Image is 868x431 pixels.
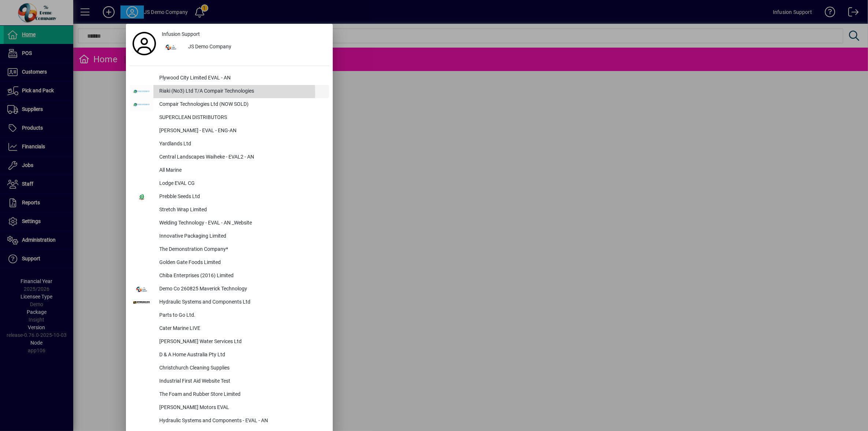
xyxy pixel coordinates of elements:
[130,322,329,335] button: Cater Marine LIVE
[159,41,329,54] button: JS Demo Company
[130,151,329,164] button: Central Landscapes Waiheke - EVAL2 - AN
[130,177,329,190] button: Lodge EVAL CG
[153,164,329,177] div: All Marine
[130,204,329,217] button: Stretch Wrap Limited
[130,296,329,309] button: Hydraulic Systems and Components Ltd
[130,283,329,296] button: Demo Co 260825 Maverick Technology
[130,415,329,428] button: Hydraulic Systems and Components - EVAL - AN
[153,415,329,428] div: Hydraulic Systems and Components - EVAL - AN
[153,190,329,204] div: Prebble Seeds Ltd
[130,111,329,125] button: SUPERCLEAN DISTRIBUTORS
[153,401,329,415] div: [PERSON_NAME] Motors EVAL
[153,217,329,230] div: Welding Technology - EVAL - AN _Website
[153,362,329,375] div: Christchurch Cleaning Supplies
[153,349,329,362] div: D & A Home Australia Pty Ltd
[130,388,329,401] button: The Foam and Rubber Store Limited
[130,256,329,270] button: Golden Gate Foods Limited
[153,335,329,349] div: [PERSON_NAME] Water Services Ltd
[153,111,329,125] div: SUPERCLEAN DISTRIBUTORS
[130,72,329,85] button: Plywood City Limited EVAL - AN
[153,98,329,111] div: Compair Technologies Ltd (NOW SOLD)
[153,151,329,164] div: Central Landscapes Waiheke - EVAL2 - AN
[162,30,200,38] span: Infusion Support
[130,335,329,349] button: [PERSON_NAME] Water Services Ltd
[130,230,329,243] button: Innovative Packaging Limited
[130,375,329,388] button: Industrial First Aid Website Test
[153,256,329,270] div: Golden Gate Foods Limited
[153,85,329,98] div: Riaki (No3) Ltd T/A Compair Technologies
[130,309,329,322] button: Parts to Go Ltd.
[153,177,329,190] div: Lodge EVAL CG
[153,204,329,217] div: Stretch Wrap Limited
[153,322,329,335] div: Cater Marine LIVE
[130,270,329,283] button: Chiba Enterprises (2016) Limited
[130,349,329,362] button: D & A Home Australia Pty Ltd
[182,41,329,54] div: JS Demo Company
[153,138,329,151] div: Yardlands Ltd
[153,375,329,388] div: Industrial First Aid Website Test
[130,37,159,50] a: Profile
[153,270,329,283] div: Chiba Enterprises (2016) Limited
[130,362,329,375] button: Christchurch Cleaning Supplies
[153,388,329,401] div: The Foam and Rubber Store Limited
[130,401,329,415] button: [PERSON_NAME] Motors EVAL
[130,190,329,204] button: Prebble Seeds Ltd
[153,309,329,322] div: Parts to Go Ltd.
[130,98,329,111] button: Compair Technologies Ltd (NOW SOLD)
[130,125,329,138] button: [PERSON_NAME] - EVAL - ENG-AN
[130,243,329,256] button: The Demonstration Company*
[130,217,329,230] button: Welding Technology - EVAL - AN _Website
[153,283,329,296] div: Demo Co 260825 Maverick Technology
[159,27,329,41] a: Infusion Support
[130,85,329,98] button: Riaki (No3) Ltd T/A Compair Technologies
[130,164,329,177] button: All Marine
[153,243,329,256] div: The Demonstration Company*
[153,296,329,309] div: Hydraulic Systems and Components Ltd
[153,72,329,85] div: Plywood City Limited EVAL - AN
[153,125,329,138] div: [PERSON_NAME] - EVAL - ENG-AN
[130,138,329,151] button: Yardlands Ltd
[153,230,329,243] div: Innovative Packaging Limited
